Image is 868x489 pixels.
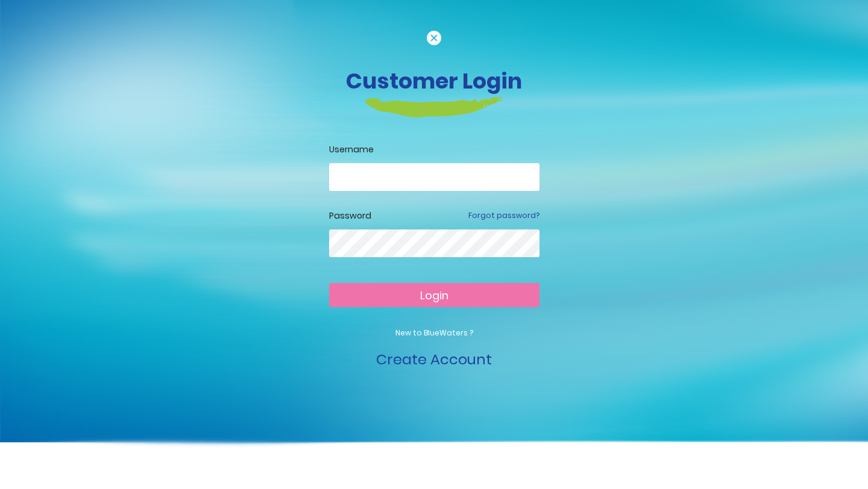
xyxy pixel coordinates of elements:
a: Create Account [376,349,492,369]
a: Forgot password? [468,210,539,221]
p: New to BlueWaters ? [329,328,539,338]
label: Password [329,210,371,222]
span: Login [420,288,448,303]
button: Login [329,283,539,307]
h3: Customer Login [99,68,769,94]
img: login-heading-border.png [365,97,503,117]
label: Username [329,143,539,156]
img: cancel [427,31,441,45]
